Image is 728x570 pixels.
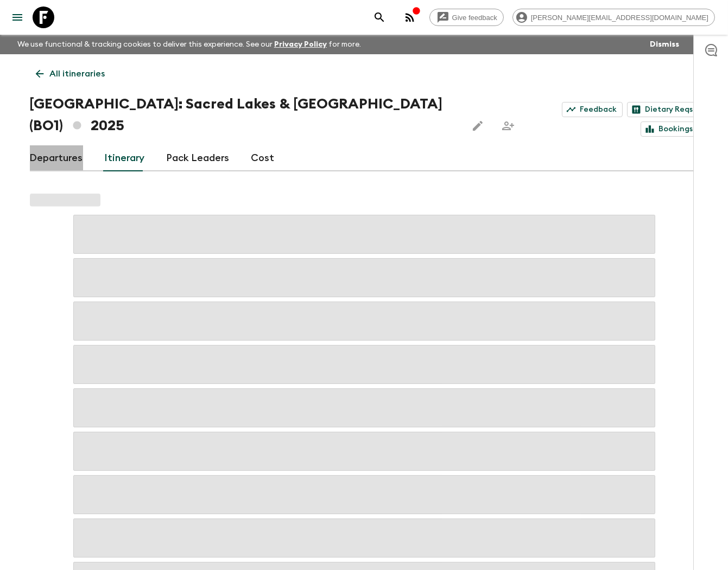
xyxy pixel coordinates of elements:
[30,145,83,171] a: Departures
[167,145,230,171] a: Pack Leaders
[50,67,105,80] p: All itineraries
[429,9,504,26] a: Give feedback
[647,37,682,52] button: Dismiss
[446,14,503,22] span: Give feedback
[13,35,365,54] p: We use functional & tracking cookies to deliver this experience. See our for more.
[525,14,714,22] span: [PERSON_NAME][EMAIL_ADDRESS][DOMAIN_NAME]
[369,7,390,28] button: search adventures
[105,145,145,171] a: Itinerary
[7,7,28,28] button: menu
[30,63,111,85] a: All itineraries
[274,41,327,48] a: Privacy Policy
[497,115,519,137] span: Share this itinerary
[562,102,623,117] a: Feedback
[251,145,275,171] a: Cost
[30,93,459,137] h1: [GEOGRAPHIC_DATA]: Sacred Lakes & [GEOGRAPHIC_DATA] (BO1) 2025
[467,115,489,137] button: Edit this itinerary
[641,121,699,137] a: Bookings
[512,9,715,26] div: [PERSON_NAME][EMAIL_ADDRESS][DOMAIN_NAME]
[627,102,699,117] a: Dietary Reqs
